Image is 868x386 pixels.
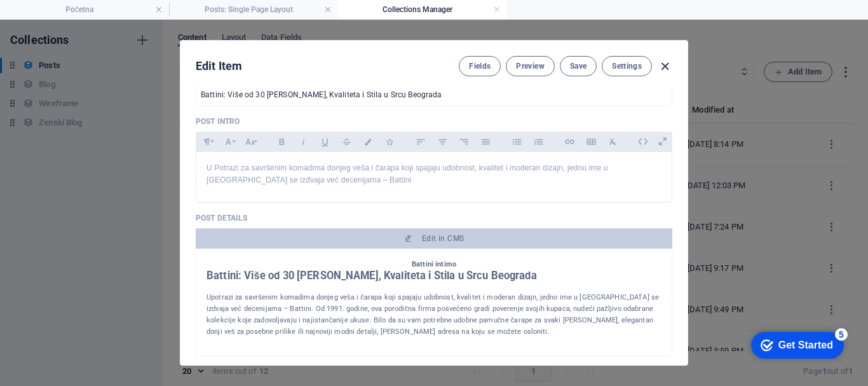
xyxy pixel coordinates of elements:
button: Font Size [240,134,260,150]
button: Fields [459,56,501,76]
button: Insert Table [581,134,601,150]
span: Fields [469,61,491,71]
button: Align Left [410,134,431,150]
span: Preview [516,61,544,71]
button: Align Right [454,134,474,150]
h4: Collections Manager [338,3,507,17]
p: Post intro [196,116,672,127]
button: Ordered List [528,134,548,150]
button: Underline (Ctrl+U) [315,134,335,150]
button: Bold (Ctrl+B) [271,134,292,150]
div: Get Started [34,14,89,25]
div: Get Started 5 items remaining, 0% complete [7,6,100,33]
h2: Battini: Više od 30 [PERSON_NAME], Kvaliteta i Stila u Srcu Beograda [207,270,661,282]
h4: Posts: Single Page Layout [169,3,338,17]
p: Post details [196,213,672,223]
i: Open as overlay [653,132,672,151]
button: Settings [602,56,652,76]
button: Edit in CMS [196,228,672,249]
button: Strikethrough [336,134,356,150]
div: 5 [91,3,104,15]
button: Unordered List [506,134,527,150]
button: Font Family [218,134,238,150]
h2: Edit Item [196,59,242,74]
span: Edit in CMS [422,233,464,244]
button: Colors [358,134,378,150]
button: Align Center [432,134,452,150]
button: Italic (Ctrl+I) [293,134,313,150]
button: Preview [506,56,554,76]
span: Settings [612,61,642,71]
strong: Battini intimo [412,260,456,268]
span: Save [570,61,587,71]
button: Clear Formatting [602,134,623,150]
p: Upotrazi za savršenim komadima donjeg veša i čarapa koji spajaju udobnost, kvalitet i moderan diz... [207,292,661,338]
button: Paragraph Format [196,134,217,150]
button: Insert Link [559,134,580,150]
button: Icons [379,134,400,150]
button: Align Justify [475,134,496,150]
button: Save [560,56,597,76]
i: Edit HTML [633,132,653,151]
p: U Potrazi za savršenim komadima donjeg veša i čarapa koji spajaju udobnost, kvalitet i moderan di... [207,162,661,186]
